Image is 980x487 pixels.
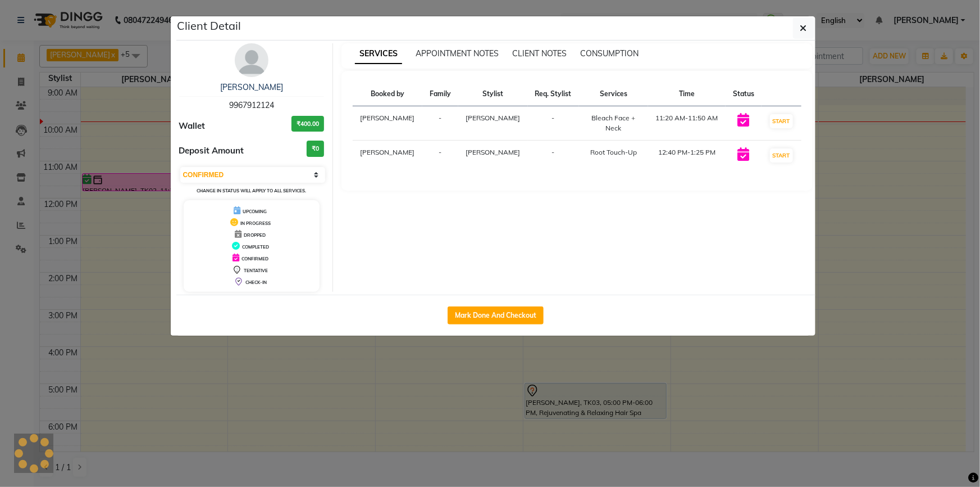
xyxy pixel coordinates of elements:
[422,82,458,106] th: Family
[179,120,206,133] span: Wallet
[580,48,639,58] span: CONSUMPTION
[353,141,422,171] td: [PERSON_NAME]
[291,116,324,132] h3: ₹400.00
[243,209,267,214] span: UPCOMING
[528,141,579,171] td: -
[353,106,422,141] td: [PERSON_NAME]
[770,148,793,163] button: START
[416,48,499,58] span: APPOINTMENT NOTES
[648,82,726,106] th: Time
[244,268,268,273] span: TENTATIVE
[307,141,324,157] h3: ₹0
[244,232,266,238] span: DROPPED
[770,114,793,128] button: START
[586,147,641,157] div: Root Touch-Up
[179,145,244,157] span: Deposit Amount
[355,44,402,64] span: SERVICES
[466,114,520,122] span: [PERSON_NAME]
[241,256,268,261] span: CONFIRMED
[458,82,528,106] th: Stylist
[466,148,520,156] span: [PERSON_NAME]
[586,113,641,133] div: Bleach Face + Neck
[235,43,268,77] img: avatar
[648,141,726,171] td: 12:40 PM-1:25 PM
[422,141,458,171] td: -
[512,48,567,58] span: CLIENT NOTES
[242,244,269,250] span: COMPLETED
[220,82,283,92] a: [PERSON_NAME]
[528,82,579,106] th: Req. Stylist
[353,82,422,106] th: Booked by
[229,100,274,110] span: 9967912124
[648,106,726,141] td: 11:20 AM-11:50 AM
[528,106,579,141] td: -
[726,82,762,106] th: Status
[579,82,648,106] th: Services
[448,306,544,324] button: Mark Done And Checkout
[177,17,241,34] h5: Client Detail
[240,220,271,226] span: IN PROGRESS
[197,188,306,193] small: Change in status will apply to all services.
[245,279,267,285] span: CHECK-IN
[422,106,458,141] td: -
